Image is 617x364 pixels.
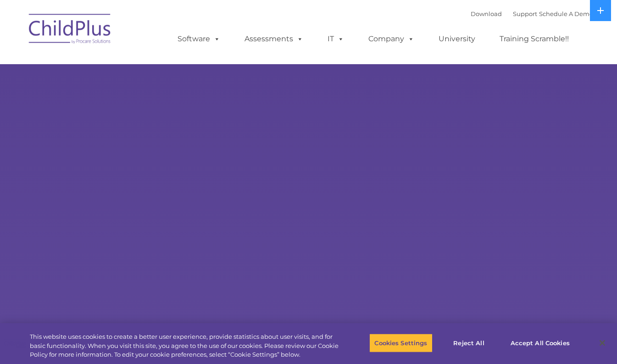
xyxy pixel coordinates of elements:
[429,30,484,48] a: University
[235,30,312,48] a: Assessments
[30,332,339,359] div: This website uses cookies to create a better user experience, provide statistics about user visit...
[471,10,502,17] a: Download
[24,7,116,53] img: ChildPlus by Procare Solutions
[168,30,229,48] a: Software
[506,333,575,353] button: Accept All Cookies
[359,30,423,48] a: Company
[513,10,537,17] a: Support
[592,333,612,353] button: Close
[440,333,498,353] button: Reject All
[369,333,432,353] button: Cookies Settings
[471,10,593,17] font: |
[539,10,593,17] a: Schedule A Demo
[318,30,353,48] a: IT
[490,30,578,48] a: Training Scramble!!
